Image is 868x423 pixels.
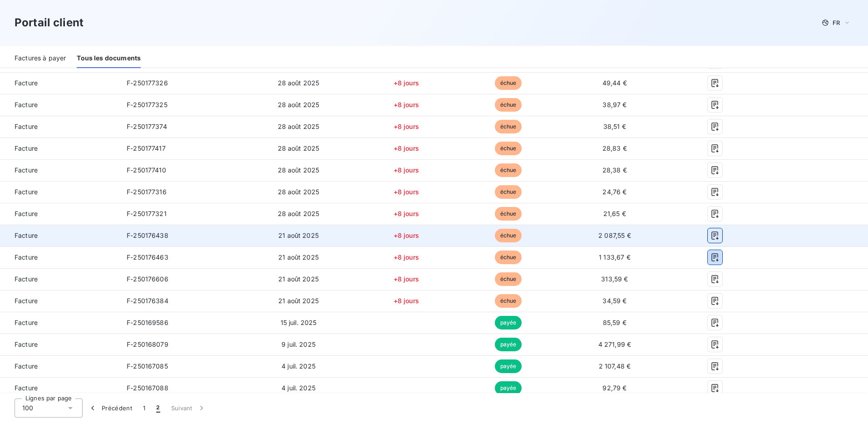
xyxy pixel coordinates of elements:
[127,297,168,305] span: F-250176384
[394,231,419,239] span: +8 jours
[602,166,627,174] span: 28,38 €
[603,210,626,217] span: 21,65 €
[495,120,522,133] span: échue
[495,76,522,90] span: échue
[127,319,168,326] span: F-250169586
[495,359,522,373] span: payée
[278,101,320,108] span: 28 août 2025
[394,188,419,196] span: +8 jours
[7,275,112,284] span: Facture
[7,209,112,218] span: Facture
[495,272,522,286] span: échue
[394,101,419,108] span: +8 jours
[166,398,212,418] button: Suivant
[278,231,319,239] span: 21 août 2025
[7,340,112,349] span: Facture
[601,275,628,283] span: 313,59 €
[278,144,320,152] span: 28 août 2025
[495,185,522,199] span: échue
[127,253,168,261] span: F-250176463
[138,398,151,418] button: 1
[22,403,33,413] span: 100
[598,231,631,239] span: 2 087,55 €
[833,19,840,26] span: FR
[127,275,168,283] span: F-250176606
[394,144,419,152] span: +8 jours
[394,253,419,261] span: +8 jours
[151,398,165,418] button: 2
[495,251,522,264] span: échue
[278,166,320,174] span: 28 août 2025
[495,316,522,330] span: payée
[602,79,627,87] span: 49,44 €
[127,362,168,370] span: F-250167085
[394,297,419,305] span: +8 jours
[15,49,66,68] div: Factures à payer
[495,294,522,308] span: échue
[7,100,112,109] span: Facture
[127,188,167,196] span: F-250177316
[127,144,166,152] span: F-250177417
[602,188,626,196] span: 24,76 €
[278,253,319,261] span: 21 août 2025
[495,229,522,242] span: échue
[7,166,112,175] span: Facture
[127,340,168,348] span: F-250168079
[127,210,167,217] span: F-250177321
[394,275,419,283] span: +8 jours
[602,144,627,152] span: 28,83 €
[127,231,168,239] span: F-250176438
[394,210,419,217] span: +8 jours
[495,98,522,112] span: échue
[603,319,626,326] span: 85,59 €
[495,163,522,177] span: échue
[156,403,160,413] span: 2
[602,297,626,305] span: 34,59 €
[127,384,168,392] span: F-250167088
[278,275,319,283] span: 21 août 2025
[281,319,317,326] span: 15 juil. 2025
[7,318,112,327] span: Facture
[7,122,112,131] span: Facture
[127,79,168,87] span: F-250177326
[599,253,631,261] span: 1 133,67 €
[278,297,319,305] span: 21 août 2025
[278,210,320,217] span: 28 août 2025
[394,166,419,174] span: +8 jours
[7,231,112,240] span: Facture
[278,123,320,130] span: 28 août 2025
[7,144,112,153] span: Facture
[603,123,626,130] span: 38,51 €
[7,253,112,262] span: Facture
[77,49,141,68] div: Tous les documents
[598,340,631,348] span: 4 271,99 €
[599,362,631,370] span: 2 107,48 €
[394,123,419,130] span: +8 jours
[127,101,168,108] span: F-250177325
[602,101,626,108] span: 38,97 €
[7,384,112,393] span: Facture
[7,362,112,371] span: Facture
[495,207,522,221] span: échue
[394,79,419,87] span: +8 jours
[495,381,522,395] span: payée
[281,384,316,392] span: 4 juil. 2025
[281,340,316,348] span: 9 juil. 2025
[127,166,166,174] span: F-250177410
[281,362,316,370] span: 4 juil. 2025
[7,296,112,305] span: Facture
[7,187,112,197] span: Facture
[83,398,138,418] button: Précédent
[7,79,112,88] span: Facture
[602,384,626,392] span: 92,79 €
[127,123,167,130] span: F-250177374
[495,142,522,155] span: échue
[278,188,320,196] span: 28 août 2025
[278,79,320,87] span: 28 août 2025
[15,15,84,31] h3: Portail client
[495,338,522,351] span: payée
